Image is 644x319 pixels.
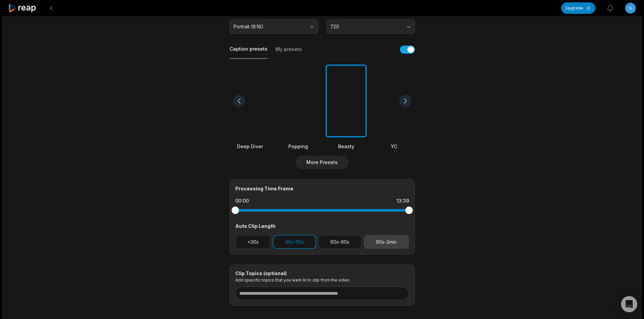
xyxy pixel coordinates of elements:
[235,222,409,230] div: Auto Clip Length
[326,20,415,34] button: 720
[276,46,302,59] button: My presets
[235,185,409,192] div: Processing Time Frame
[561,2,595,14] button: Upgrade
[235,235,271,249] button: <30s
[330,24,401,30] span: 720
[278,143,319,150] div: Popping
[235,277,409,283] p: Add specific topics that you want AI to clip from the video.
[621,296,637,312] div: Open Intercom Messenger
[235,270,409,276] div: Clip Topics (optional)
[318,235,362,249] button: 60s-90s
[230,143,271,150] div: Deep Diver
[364,235,409,249] button: 90s-3min
[235,197,249,204] div: 00:00
[295,156,349,169] button: More Presets
[326,143,367,150] div: Beasty
[230,20,318,34] button: Portrait (9:16)
[234,24,305,30] span: Portrait (9:16)
[374,143,415,150] div: YC
[397,197,409,204] div: 13:39
[273,235,316,249] button: 30s-60s
[230,46,267,59] button: Caption presets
